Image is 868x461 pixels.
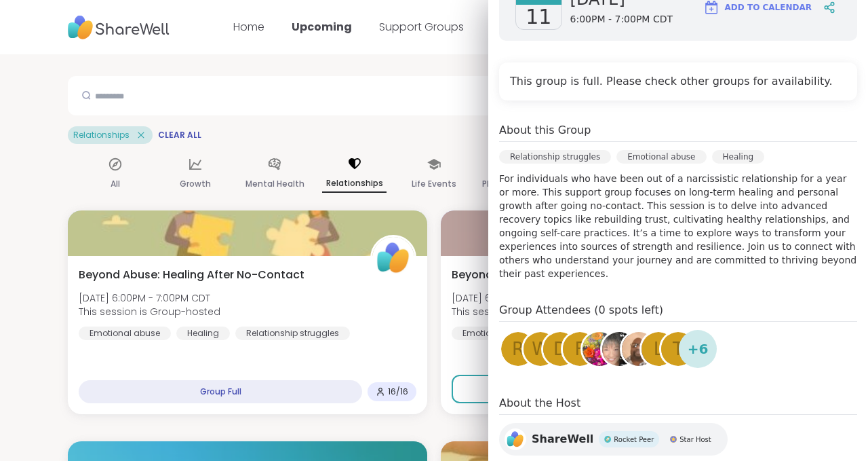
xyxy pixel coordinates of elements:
[379,19,464,35] a: Support Groups
[600,330,638,368] a: ReginaMaria
[452,305,593,318] span: This session is Group-hosted
[614,435,654,445] span: Rocket Peer
[622,332,656,366] img: dougr2026
[111,176,120,192] p: All
[499,172,857,280] p: For individuals who have been out of a narcissistic relationship for a year or more. This support...
[505,428,526,450] img: ShareWell
[79,291,220,305] span: [DATE] 6:00PM - 7:00PM CDT
[73,130,130,141] span: Relationships
[499,395,857,415] h4: About the Host
[372,237,414,279] img: ShareWell
[233,19,264,35] a: Home
[616,150,706,164] div: Emotional abuse
[412,176,456,192] p: Life Events
[388,386,408,397] span: 16 / 16
[482,176,546,192] p: Physical Health
[659,330,697,368] a: T
[512,336,524,363] span: R
[452,375,741,403] button: Sign Up
[499,423,728,456] a: ShareWellShareWellRocket PeerRocket PeerStar HostStar Host
[180,176,211,192] p: Growth
[620,330,658,368] a: dougr2026
[688,339,709,359] span: + 6
[532,336,549,363] span: w
[561,330,599,368] a: F
[532,431,593,447] span: ShareWell
[602,332,636,366] img: ReginaMaria
[452,267,677,283] span: Beyond Abuse: Healing After No-Contact
[510,73,846,90] h4: This group is full. Please check other groups for availability.
[580,330,618,368] a: Meredith100
[79,380,362,403] div: Group Full
[245,176,304,192] p: Mental Health
[68,9,170,46] img: ShareWell Nav Logo
[639,330,677,368] a: l
[158,130,201,141] span: Clear All
[79,267,304,283] span: Beyond Abuse: Healing After No-Contact
[670,436,677,443] img: Star Host
[499,302,857,322] h4: Group Attendees (0 spots left)
[526,5,551,29] span: 11
[553,336,567,363] span: D
[583,332,616,366] img: Meredith100
[499,330,537,368] a: R
[292,19,352,35] a: Upcoming
[499,122,591,139] h4: About this Group
[575,336,585,363] span: F
[322,175,387,193] p: Relationships
[570,13,673,26] span: 6:00PM - 7:00PM CDT
[235,327,350,340] div: Relationship struggles
[654,336,664,363] span: l
[712,150,765,164] div: Healing
[452,327,544,340] div: Emotional abuse
[679,435,711,445] span: Star Host
[176,327,230,340] div: Healing
[452,291,593,305] span: [DATE] 6:00PM - 7:00PM CDT
[541,330,579,368] a: D
[79,327,171,340] div: Emotional abuse
[673,336,684,363] span: T
[79,305,220,318] span: This session is Group-hosted
[604,436,611,443] img: Rocket Peer
[521,330,559,368] a: w
[499,150,611,164] div: Relationship struggles
[725,1,812,14] span: Add to Calendar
